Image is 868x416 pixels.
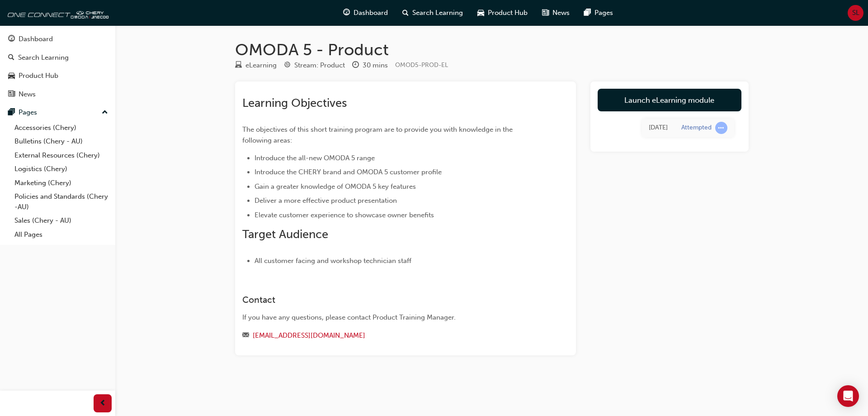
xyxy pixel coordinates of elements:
a: Policies and Standards (Chery -AU) [11,190,112,214]
div: If you have any questions, please contact Product Training Manager. [242,312,536,323]
a: Bulletins (Chery - AU) [11,134,112,148]
a: External Resources (Chery) [11,148,112,163]
a: Logistics (Chery) [11,162,112,176]
a: guage-iconDashboard [336,4,395,22]
span: Deliver a more effective product presentation [255,196,397,205]
div: News [19,89,36,100]
span: SL [852,8,859,18]
span: pages-icon [584,7,591,19]
span: clock-icon [352,62,359,70]
span: pages-icon [8,109,15,117]
div: Dashboard [19,34,53,44]
span: up-icon [102,107,108,119]
span: guage-icon [8,35,15,43]
span: news-icon [8,91,15,99]
div: Wed Aug 20 2025 10:01:03 GMT+1000 (Australian Eastern Standard Time) [649,123,668,133]
a: Marketing (Chery) [11,176,112,190]
span: Introduce the all-new OMODA 5 range [255,154,375,162]
a: All Pages [11,228,112,242]
div: Product Hub [19,71,58,81]
span: Introduce the CHERY brand and OMODA 5 customer profile [255,168,442,176]
h3: Contact [242,295,536,305]
div: eLearning [245,60,277,71]
span: All customer facing and workshop technician staff [255,257,411,265]
div: Attempted [681,124,712,132]
span: Search Learning [412,8,463,18]
span: car-icon [477,7,484,19]
div: Stream: Product [294,60,345,71]
span: Learning resource code [395,61,448,69]
span: Product Hub [488,8,528,18]
div: Type [235,60,277,71]
button: SL [848,5,863,21]
span: Dashboard [354,8,388,18]
span: prev-icon [99,398,106,409]
a: Search Learning [4,49,112,66]
button: DashboardSearch LearningProduct HubNews [4,29,112,104]
div: Pages [19,107,37,118]
div: Stream [284,60,345,71]
a: [EMAIL_ADDRESS][DOMAIN_NAME] [253,331,365,339]
a: news-iconNews [535,4,577,22]
span: learningResourceType_ELEARNING-icon [235,62,242,70]
div: 30 mins [363,60,388,71]
div: Search Learning [18,53,69,63]
h1: OMODA 5 - Product [235,40,749,60]
span: car-icon [8,72,15,80]
a: News [4,86,112,103]
a: Accessories (Chery) [11,121,112,135]
span: Target Audience [242,227,328,241]
a: car-iconProduct Hub [470,4,535,22]
span: Gain a greater knowledge of OMODA 5 key features [255,182,416,191]
a: Dashboard [4,31,112,48]
button: Pages [4,104,112,121]
span: Learning Objectives [242,96,347,110]
span: search-icon [8,54,14,62]
span: news-icon [542,7,549,19]
span: guage-icon [343,7,350,19]
img: oneconnect [5,4,108,22]
a: Launch eLearning module [598,89,741,111]
span: News [552,8,570,18]
a: pages-iconPages [577,4,620,22]
span: The objectives of this short training program are to provide you with knowledge in the following ... [242,125,514,144]
span: Elevate customer experience to showcase owner benefits [255,211,434,219]
span: email-icon [242,332,249,340]
span: search-icon [402,7,409,19]
a: Product Hub [4,67,112,84]
div: Email [242,330,536,341]
span: Pages [594,8,613,18]
span: target-icon [284,62,291,70]
div: Open Intercom Messenger [837,385,859,407]
div: Duration [352,60,388,71]
a: search-iconSearch Learning [395,4,470,22]
span: learningRecordVerb_ATTEMPT-icon [715,122,727,134]
a: Sales (Chery - AU) [11,214,112,228]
